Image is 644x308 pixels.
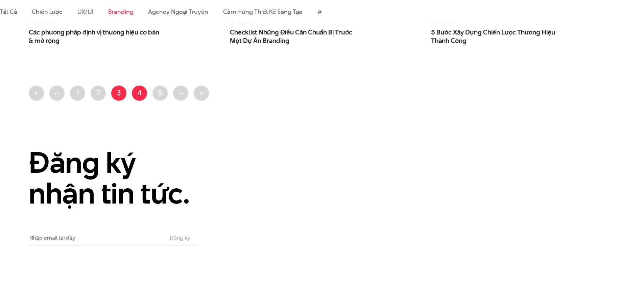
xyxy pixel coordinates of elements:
a: 1 [70,86,85,101]
a: Chiến lược [32,7,62,16]
h2: Đăng ký nhận tin tức. [29,147,213,208]
input: Đăng ký [168,235,192,241]
a: Branding [29,20,53,26]
span: Thành Công [431,37,467,45]
span: « [34,88,39,98]
a: Branding [108,7,133,16]
a: # [317,7,322,16]
span: Các phương pháp định vị thương hiệu cơ bản [29,28,164,45]
span: ›› [178,88,184,98]
a: 5 Bước Xây Dựng Chiến Lược Thương HiệuThành Công [431,28,566,45]
span: Checklist Những Điều Cần Chuẩn Bị Trước [230,28,365,45]
span: Một Dự Án Branding [230,37,289,45]
a: Cảm hứng thiết kế sáng tạo [223,7,303,16]
input: Nhập email tại đây [29,230,162,245]
a: 5 [152,86,168,101]
span: & mở rộng [29,37,59,45]
a: Checklist Những Điều Cần Chuẩn Bị TrướcMột Dự Án Branding [230,28,365,45]
a: Agency ngoại truyện [148,7,208,16]
span: » [199,88,204,98]
a: 4 [132,86,147,101]
a: 2 [91,86,106,101]
a: Branding [230,20,254,26]
a: UX/UI [77,7,94,16]
a: Các phương pháp định vị thương hiệu cơ bản& mở rộng [29,28,164,45]
a: Branding [431,20,455,26]
span: ‹‹ [54,88,60,98]
span: 5 Bước Xây Dựng Chiến Lược Thương Hiệu [431,28,566,45]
